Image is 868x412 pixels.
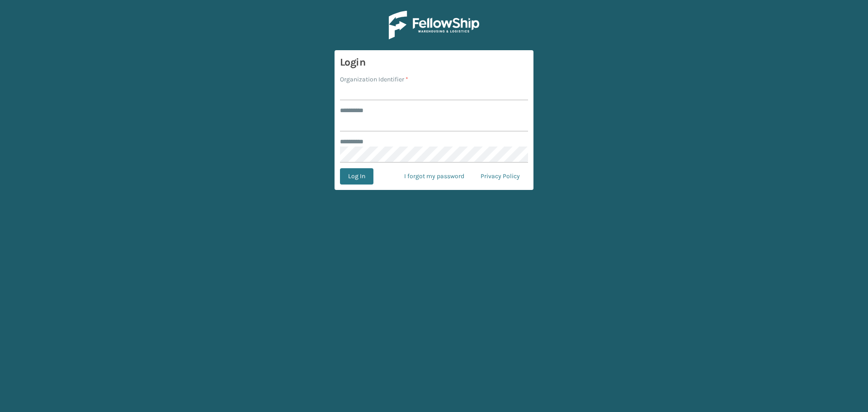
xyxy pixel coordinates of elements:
[340,56,528,69] h3: Login
[340,75,408,84] label: Organization Identifier
[389,11,479,39] img: Logo
[396,168,472,185] a: I forgot my password
[472,168,528,185] a: Privacy Policy
[340,168,373,185] button: Log In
